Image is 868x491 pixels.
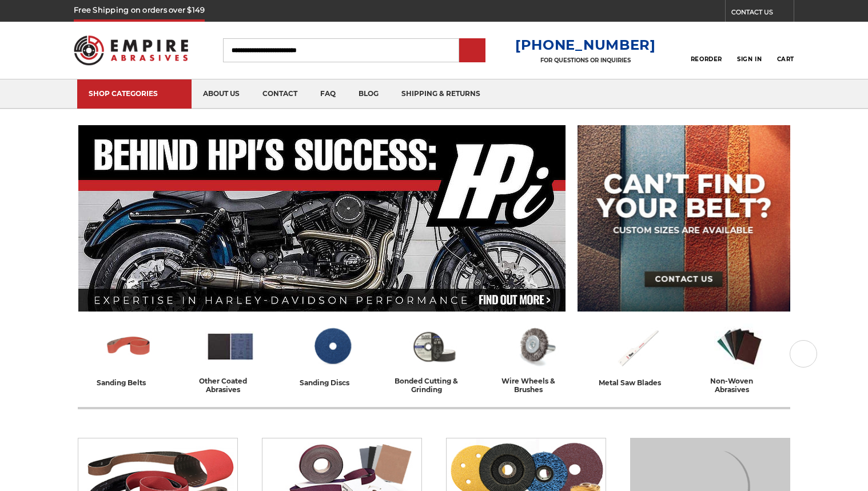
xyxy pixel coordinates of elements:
[578,125,790,312] img: promo banner for custom belts.
[78,125,566,312] img: Banner for an interview featuring Horsepower Inc who makes Harley performance upgrades featured o...
[591,322,684,389] a: metal saw blades
[347,79,390,109] a: blog
[89,89,180,98] div: SHOP CATEGORIES
[461,39,484,62] input: Submit
[388,322,480,394] a: bonded cutting & grinding
[192,79,251,109] a: about us
[300,377,365,389] div: sanding discs
[777,55,794,63] span: Cart
[693,377,786,394] div: non-woven abrasives
[693,322,786,394] a: non-woven abrasives
[737,55,762,63] span: Sign In
[489,322,582,394] a: wire wheels & brushes
[184,377,277,394] div: other coated abrasives
[103,322,154,371] img: Sanding Belts
[599,377,676,389] div: metal saw blades
[409,322,459,371] img: Bonded Cutting & Grinding
[511,322,561,371] img: Wire Wheels & Brushes
[205,322,256,371] img: Other Coated Abrasives
[251,79,309,109] a: contact
[691,55,722,63] span: Reorder
[777,38,794,63] a: Cart
[489,377,582,394] div: wire wheels & brushes
[714,322,765,371] img: Non-woven Abrasives
[74,28,188,73] img: Empire Abrasives
[515,37,656,53] a: [PHONE_NUMBER]
[612,322,663,371] img: Metal Saw Blades
[731,6,794,22] a: CONTACT US
[184,322,277,394] a: other coated abrasives
[307,322,357,371] img: Sanding Discs
[82,322,175,389] a: sanding belts
[97,377,161,389] div: sanding belts
[286,322,379,389] a: sanding discs
[309,79,347,109] a: faq
[515,57,656,64] p: FOR QUESTIONS OR INQUIRIES
[390,79,492,109] a: shipping & returns
[691,38,722,62] a: Reorder
[388,377,480,394] div: bonded cutting & grinding
[790,340,817,368] button: Next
